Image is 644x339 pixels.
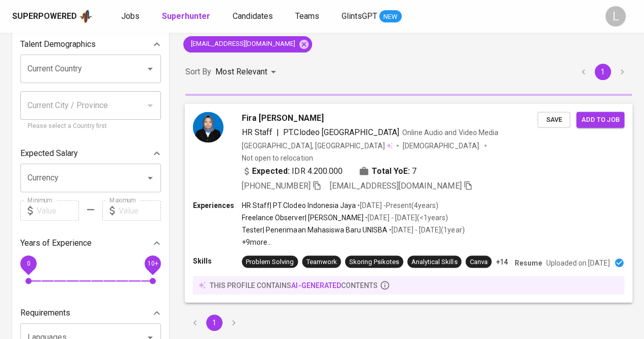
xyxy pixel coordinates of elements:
input: Value [37,200,79,221]
div: [EMAIL_ADDRESS][DOMAIN_NAME] [183,36,312,53]
p: Talent Demographics [20,38,96,50]
span: NEW [379,12,402,22]
span: PT.Clodeo [GEOGRAPHIC_DATA] [283,127,399,137]
span: [EMAIL_ADDRESS][DOMAIN_NAME] [183,39,301,49]
span: [PHONE_NUMBER] [242,180,310,190]
div: Expected Salary [20,143,161,164]
div: Canva [469,257,487,267]
p: Sort By [185,66,211,78]
p: Tester | Penerimaan Mahasiswa Baru UNISBA [242,225,387,235]
a: Jobs [121,10,142,23]
p: Resume [515,257,542,268]
p: Not open to relocation [242,152,313,163]
div: Analytical Skills [411,257,457,267]
nav: pagination navigation [185,315,243,331]
p: Requirements [20,307,70,319]
a: Superhunter [162,10,212,23]
span: GlintsGPT [342,11,377,21]
div: Teamwork [306,257,337,267]
div: Requirements [20,303,161,323]
p: • [DATE] - [DATE] ( <1 years ) [363,213,448,223]
p: • [DATE] - Present ( 4 years ) [356,200,438,211]
div: Skoring Psikotes [349,257,399,267]
span: [DEMOGRAPHIC_DATA] [403,140,480,150]
span: HR Staff [242,127,272,137]
a: GlintsGPT NEW [342,10,402,23]
p: Uploaded on [DATE] [546,257,610,268]
div: IDR 4.200.000 [242,165,343,177]
p: HR Staff | PT.Clodeo Indonesia Jaya [242,200,356,211]
div: Superpowered [12,11,77,22]
b: Superhunter [162,11,210,21]
p: • [DATE] - [DATE] ( 1 year ) [387,225,464,235]
button: Save [538,112,570,127]
p: Experiences [193,200,242,211]
span: Save [543,114,565,125]
p: Freelance Observer | [PERSON_NAME] [242,213,363,223]
a: Candidates [233,10,275,23]
input: Value [119,200,161,221]
button: page 1 [206,315,222,331]
a: Teams [295,10,321,23]
div: L [605,6,626,27]
b: Total YoE: [372,165,410,177]
p: Years of Experience [20,237,92,249]
span: Teams [295,11,319,21]
button: Add to job [576,112,624,127]
div: Problem Solving [246,257,294,267]
button: page 1 [595,64,611,80]
nav: pagination navigation [574,64,632,80]
div: [GEOGRAPHIC_DATA], [GEOGRAPHIC_DATA] [242,140,393,150]
span: Add to job [581,114,619,125]
p: +9 more ... [242,237,464,247]
button: Open [143,62,157,76]
span: 10+ [147,260,158,267]
div: Most Relevant [215,63,279,82]
a: Superpoweredapp logo [12,9,93,24]
span: 7 [412,165,416,177]
img: 56e35a7177918896122d0e8ef7106234.jpg [193,112,223,142]
b: Expected: [252,165,290,177]
button: Open [143,171,157,185]
span: Online Audio and Video Media [402,128,498,136]
span: Fira [PERSON_NAME] [242,112,323,124]
p: +14 [496,256,508,267]
span: AI-generated [291,281,341,289]
p: this profile contains contents [210,280,378,290]
span: Jobs [121,11,139,21]
p: Most Relevant [215,66,267,78]
div: Talent Demographics [20,34,161,55]
span: | [276,126,279,138]
p: Skills [193,255,242,266]
span: 0 [26,260,30,267]
p: Please select a Country first [27,121,154,132]
div: Years of Experience [20,233,161,253]
span: Candidates [233,11,273,21]
p: Expected Salary [20,147,78,160]
a: Fira [PERSON_NAME]HR Staff|PT.Clodeo [GEOGRAPHIC_DATA]Online Audio and Video Media[GEOGRAPHIC_DAT... [185,104,632,302]
img: app logo [79,9,93,24]
span: [EMAIL_ADDRESS][DOMAIN_NAME] [330,180,462,190]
